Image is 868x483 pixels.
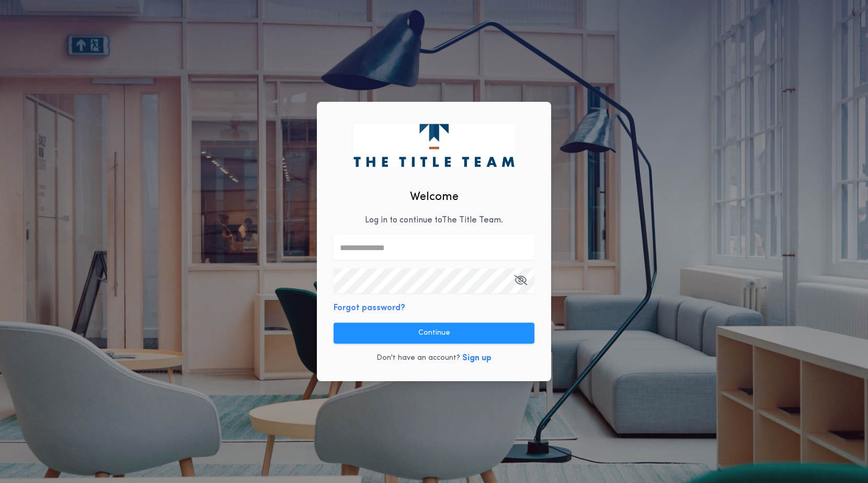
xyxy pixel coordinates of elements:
[365,214,503,227] p: Log in to continue to The Title Team .
[334,323,534,344] button: Continue
[376,353,460,363] p: Don't have an account?
[334,302,405,314] button: Forgot password?
[462,352,492,364] button: Sign up
[353,124,514,167] img: logo
[410,189,459,206] h2: Welcome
